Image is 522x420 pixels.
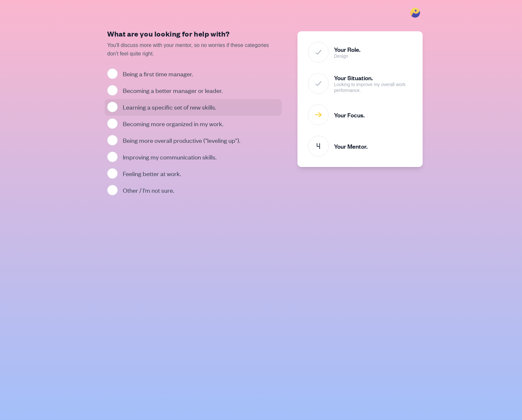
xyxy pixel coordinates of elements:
input: Learning a specific set of new skills. [107,102,118,112]
input: Being more overall productive ("leveling up"). [107,135,118,145]
div: Your Role. [334,45,360,53]
input: Being a first time manager. [107,68,118,79]
p: Looking to improve my overall work performance. [334,82,412,93]
h1: What are you looking for help with? [107,29,279,38]
div: Your Focus. [334,111,365,119]
p: Design [334,53,360,59]
input: Becoming a better manager or leader. [107,85,118,96]
input: Feeling better at work. [107,168,118,179]
input: Improving my communication skills. [107,152,118,162]
label: Becoming more organized in my work. [123,119,224,127]
label: Being a first time manager. [123,69,193,78]
p: You'll discuss more with your mentor, so no worries if these categories don't feel quite right. [107,41,279,58]
div: Your Mentor. [334,142,368,150]
label: Improving my communication skills. [123,153,217,161]
label: Learning a specific set of new skills. [123,103,216,111]
label: Other / I'm not sure. [123,186,174,194]
label: Being more overall productive ("leveling up"). [123,136,240,144]
input: Other / I'm not sure. [107,185,118,195]
label: Feeling better at work. [123,169,181,177]
div: Your Situation. [334,74,412,82]
input: Becoming more organized in my work. [107,118,118,129]
label: Becoming a better manager or leader. [123,86,223,94]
